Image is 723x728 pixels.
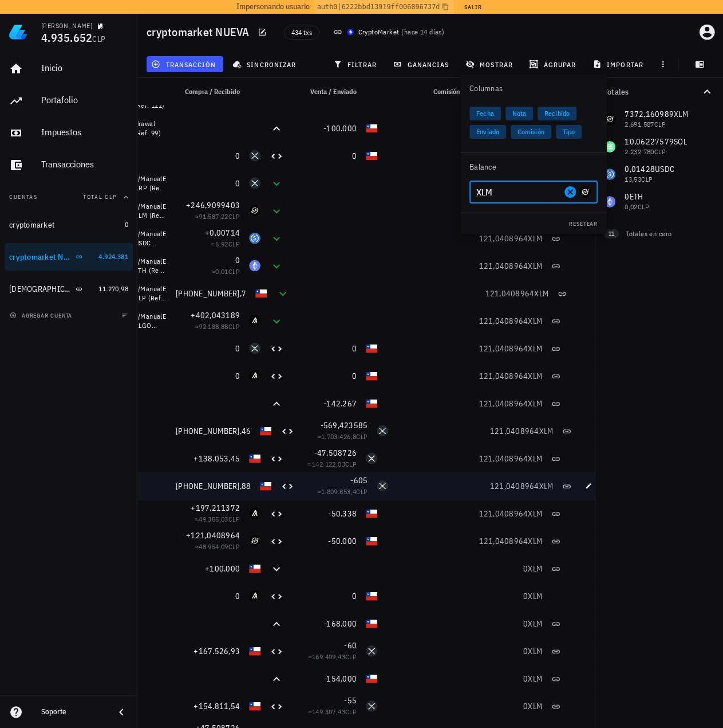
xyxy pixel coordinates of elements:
[528,508,542,519] span: XLM
[5,87,133,115] a: Portafolio
[312,707,345,716] span: 149.307,43
[83,193,117,201] span: Total CLP
[479,343,528,354] span: 121,0408964
[528,371,542,381] span: XLM
[176,288,246,299] span: [PHONE_NUMBER],7
[352,591,357,601] span: 0
[344,640,357,651] span: -60
[191,310,240,320] span: +402,043189
[195,212,240,221] span: ≈
[288,78,361,105] div: Venta / Enviado
[404,28,442,36] span: hace 14 días
[528,701,542,711] span: XLM
[249,150,260,162] div: XRP-icon
[228,542,240,551] span: CLP
[321,432,356,441] span: 1.703.426,8
[236,1,310,13] span: Impersonando usuario
[479,453,528,464] span: 121,0408964
[235,178,240,189] span: 0
[121,202,167,220] div: Other/ManualEntry XLM (Ref: 1796)
[314,448,357,458] span: -47,508726
[604,88,700,96] div: Totales
[260,480,271,492] div: CLP-icon
[9,252,73,262] div: cryptomarket NUEVA
[358,26,400,38] div: CryptoMarket
[345,460,357,468] span: CLP
[528,261,542,271] span: XLM
[125,220,128,229] span: 0
[479,371,528,381] span: 121,0408964
[260,425,271,437] div: CLP-icon
[523,619,528,629] span: 0
[568,220,598,228] span: resetear
[249,535,260,547] div: XLM-icon
[147,56,223,72] button: transacción
[539,426,554,436] span: XLM
[41,127,128,138] div: Impuestos
[328,508,357,519] span: -50.338
[528,674,542,684] span: XLM
[345,652,357,661] span: CLP
[595,60,643,69] span: importar
[479,233,528,244] span: 121,0408964
[523,591,528,601] span: 0
[479,316,528,326] span: 121,0408964
[5,119,133,147] a: Impuestos
[195,322,240,331] span: ≈
[382,78,464,105] div: Comisión
[531,60,576,69] span: agrupar
[539,481,554,491] span: XLM
[528,646,542,656] span: XLM
[366,370,377,382] div: CLP-icon
[308,652,357,661] span: ≈
[528,563,542,574] span: XLM
[366,535,377,547] div: CLP-icon
[215,267,228,276] span: 0,01
[468,60,513,69] span: mostrar
[401,26,444,38] span: ( )
[366,590,377,602] div: CLP-icon
[249,508,260,519] div: ALGO-icon
[235,343,240,354] span: 0
[366,398,377,409] div: CLP-icon
[352,371,357,381] span: 0
[195,542,240,551] span: ≈
[228,515,240,523] span: CLP
[228,240,240,248] span: CLP
[235,371,240,381] span: 0
[323,674,357,684] span: -154.000
[41,707,105,717] div: Soporte
[171,78,244,105] div: Compra / Recibido
[523,646,528,656] span: 0
[528,316,542,326] span: XLM
[235,591,240,601] span: 0
[153,60,216,69] span: transacción
[147,23,254,41] h1: cryptomarket NUEVA
[249,205,260,217] div: XLM-icon
[186,530,240,541] span: +121,0408964
[195,515,240,523] span: ≈
[479,398,528,409] span: 121,0408964
[193,646,240,656] span: +167.526,93
[564,218,602,229] button: resetear
[41,30,92,45] span: 4.935.652
[249,260,260,272] div: ETH-icon
[587,56,650,72] button: importar
[528,233,542,244] span: XLM
[523,563,528,574] span: 0
[121,284,167,303] div: Other/ManualEntry CLP (Ref: 1793)
[366,618,377,629] div: CLP-icon
[249,233,260,244] div: USDC-icon
[121,257,167,275] div: Other/ManualEntry ETH (Ref: 1794)
[7,310,77,321] button: agregar cuenta
[291,26,312,39] span: 434 txs
[5,275,133,303] a: [DEMOGRAPHIC_DATA] 1 11.270,98
[193,453,240,464] span: +138.053,45
[211,267,240,276] span: ≈
[595,78,723,105] button: Totales
[308,707,357,716] span: ≈
[485,288,535,299] span: 121,0408964
[490,426,539,436] span: 121,0408964
[345,707,357,716] span: CLP
[356,487,368,496] span: CLP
